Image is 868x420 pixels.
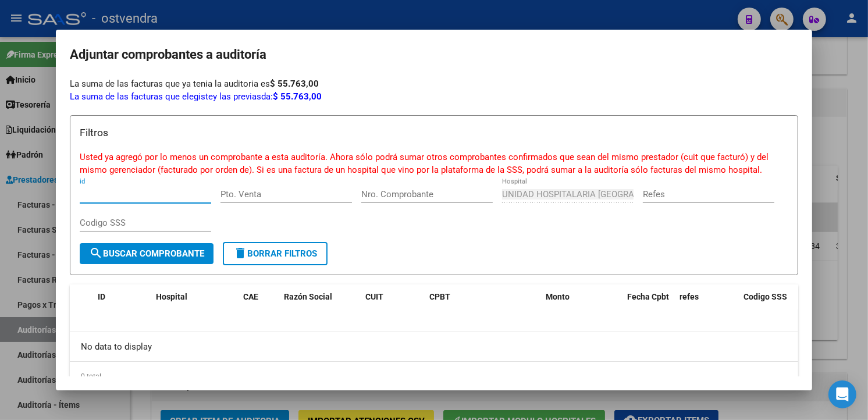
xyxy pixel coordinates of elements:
span: CUIT [365,292,383,301]
mat-icon: search [89,246,103,260]
datatable-header-cell: Monto [541,284,622,309]
strong: $ 55.763,00 [273,91,322,102]
mat-icon: delete [233,246,247,260]
datatable-header-cell: ID [93,284,151,309]
div: No data to display [70,332,798,361]
span: Buscar Comprobante [89,248,204,259]
span: Monto [546,292,570,301]
datatable-header-cell: Codigo SSS [739,284,809,309]
h3: Filtros [80,125,788,140]
div: La suma de las facturas que ya tenia la auditoria es [70,77,798,91]
span: CAE [243,292,258,301]
span: Hospital [156,292,187,301]
datatable-header-cell: refes [675,284,739,309]
datatable-header-cell: Razón Social [279,284,361,309]
span: Borrar Filtros [233,248,317,259]
span: Razón Social [284,292,332,301]
div: Open Intercom Messenger [828,380,856,408]
span: La suma de las facturas que elegiste da: [70,91,322,102]
p: Usted ya agregó por lo menos un comprobante a esta auditoría. Ahora sólo podrá sumar otros compro... [80,151,788,177]
span: refes [680,292,699,301]
button: Buscar Comprobante [80,243,214,264]
span: CPBT [429,292,450,301]
span: y las previas [213,91,261,102]
h2: Adjuntar comprobantes a auditoría [70,44,798,66]
datatable-header-cell: Fecha Cpbt [622,284,675,309]
datatable-header-cell: CUIT [361,284,425,309]
strong: $ 55.763,00 [270,79,319,89]
datatable-header-cell: CPBT [425,284,541,309]
button: Borrar Filtros [223,242,328,265]
span: Codigo SSS [744,292,787,301]
datatable-header-cell: CAE [239,284,279,309]
span: ID [98,292,105,301]
datatable-header-cell: Hospital [151,284,239,309]
span: Fecha Cpbt [627,292,669,301]
div: 0 total [70,362,798,391]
